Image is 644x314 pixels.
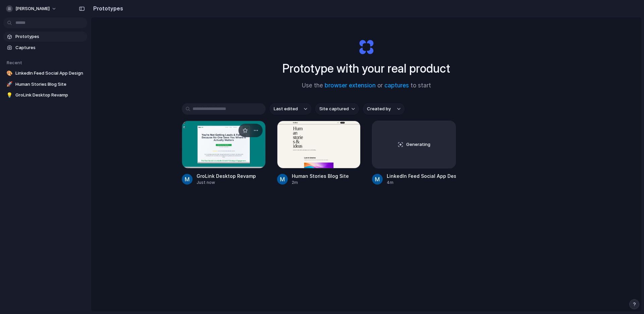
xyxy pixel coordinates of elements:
[3,3,60,14] button: [PERSON_NAME]
[315,103,359,115] button: Site captured
[15,5,50,12] span: [PERSON_NAME]
[367,106,391,112] span: Created by
[15,44,85,51] span: Captures
[91,4,123,12] h2: Prototypes
[363,103,405,115] button: Created by
[302,81,431,90] span: Use the or to start
[372,121,456,186] a: GeneratingLinkedIn Feed Social App Design4m
[292,180,349,186] div: 2m
[6,92,13,99] div: 💡
[3,68,87,78] a: 🎨LinkedIn Feed Social App Design
[277,121,361,186] a: Human Stories Blog SiteHuman Stories Blog Site2m
[384,82,409,89] a: captures
[3,90,87,100] a: 💡GroLink Desktop Revamp
[182,121,266,186] a: GroLink Desktop RevampGroLink Desktop RevampJust now
[387,180,456,186] div: 4m
[197,180,256,186] div: Just now
[3,32,87,42] a: Prototypes
[15,33,85,40] span: Prototypes
[406,141,430,148] span: Generating
[282,60,450,77] h1: Prototype with your real product
[6,70,13,77] div: 🎨
[292,172,349,180] div: Human Stories Blog Site
[274,106,298,112] span: Last edited
[15,70,85,77] span: LinkedIn Feed Social App Design
[197,172,256,180] div: GroLink Desktop Revamp
[270,103,311,115] button: Last edited
[387,172,456,180] div: LinkedIn Feed Social App Design
[3,43,87,53] a: Captures
[6,81,13,88] div: 🚀
[15,92,85,99] span: GroLink Desktop Revamp
[15,81,85,88] span: Human Stories Blog Site
[325,82,376,89] a: browser extension
[319,106,349,112] span: Site captured
[3,79,87,89] a: 🚀Human Stories Blog Site
[7,60,22,65] span: Recent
